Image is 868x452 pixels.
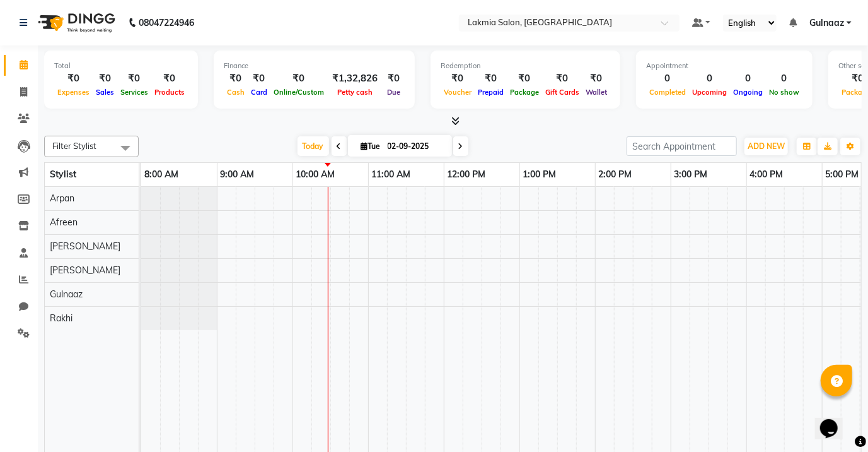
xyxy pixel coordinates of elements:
div: ₹0 [93,71,117,86]
div: ₹0 [117,71,151,86]
div: ₹0 [475,71,507,86]
div: 0 [766,71,802,86]
span: [PERSON_NAME] [50,265,120,276]
a: 10:00 AM [293,165,339,184]
span: Stylist [50,169,76,180]
span: Sales [93,88,117,97]
span: Today [298,136,329,156]
div: Appointment [646,61,802,71]
span: Prepaid [475,88,507,97]
b: 08047224946 [139,5,194,40]
span: Filter Stylist [52,141,96,151]
input: 2025-09-02 [384,137,447,156]
div: ₹0 [383,71,405,86]
a: 12:00 PM [444,165,489,184]
span: [PERSON_NAME] [50,241,120,252]
input: Search Appointment [627,136,737,156]
a: 8:00 AM [141,165,182,184]
span: No show [766,88,802,97]
div: ₹1,32,826 [327,71,383,86]
span: Tue [358,141,384,151]
div: ₹0 [507,71,542,86]
span: Gulnaaz [50,288,83,300]
span: Expenses [54,88,93,97]
img: logo [32,5,119,40]
div: ₹0 [542,71,582,86]
span: Petty cash [334,88,376,97]
a: 9:00 AM [217,165,258,184]
span: Services [117,88,151,97]
span: Due [384,88,403,97]
div: 0 [689,71,730,86]
a: 11:00 AM [369,165,414,184]
a: 3:00 PM [671,165,711,184]
span: Arpan [50,193,74,204]
div: Redemption [441,61,610,71]
a: 1:00 PM [520,165,560,184]
span: Online/Custom [270,88,327,97]
div: ₹0 [582,71,610,86]
iframe: chat widget [815,401,855,439]
span: Gift Cards [542,88,582,97]
span: Cash [224,88,248,97]
span: Ongoing [730,88,766,97]
div: Total [54,61,188,71]
div: ₹0 [54,71,93,86]
div: ₹0 [441,71,475,86]
div: Finance [224,61,405,71]
span: Wallet [582,88,610,97]
span: Rakhi [50,312,72,324]
div: 0 [646,71,689,86]
a: 2:00 PM [596,165,635,184]
span: Voucher [441,88,475,97]
div: ₹0 [248,71,270,86]
a: 4:00 PM [747,165,787,184]
div: ₹0 [224,71,248,86]
span: ADD NEW [748,141,785,151]
div: 0 [730,71,766,86]
span: Card [248,88,270,97]
div: ₹0 [270,71,327,86]
span: Completed [646,88,689,97]
span: Package [507,88,542,97]
span: Products [151,88,188,97]
a: 5:00 PM [823,165,862,184]
div: ₹0 [151,71,188,86]
span: Gulnaaz [809,16,844,30]
span: Afreen [50,217,78,228]
button: ADD NEW [744,138,788,155]
span: Upcoming [689,88,730,97]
